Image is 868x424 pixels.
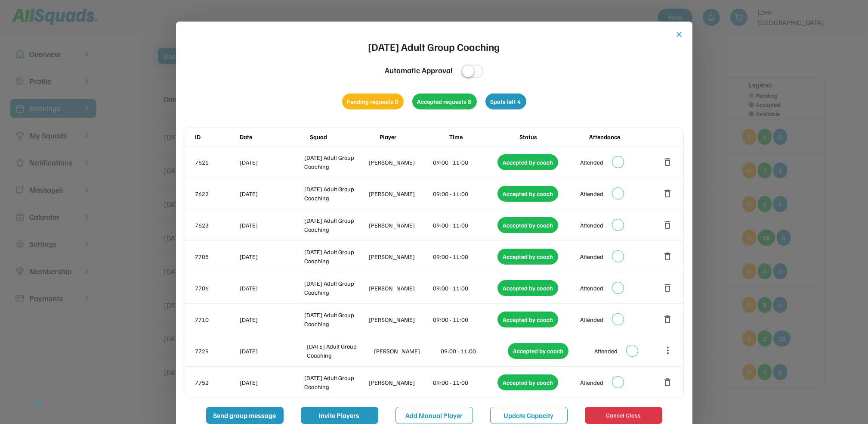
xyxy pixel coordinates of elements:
div: 09:00 - 11:00 [441,346,507,355]
div: Accepted by coach [497,217,558,233]
div: [PERSON_NAME] [369,284,432,293]
div: [DATE] Adult Group Coaching [304,247,367,265]
div: Attended [580,315,603,324]
div: Time [449,132,517,141]
div: 7623 [195,221,238,230]
div: 7622 [195,189,238,198]
button: delete [663,251,673,262]
div: [DATE] Adult Group Coaching [368,39,500,54]
div: [PERSON_NAME] [369,252,432,261]
button: Send group message [206,407,284,424]
button: Update Capacity [490,407,568,424]
div: [DATE] [240,346,306,355]
div: Attended [580,221,603,230]
button: delete [663,377,673,387]
div: Status [519,132,587,141]
div: Spots left 4 [485,94,526,109]
button: delete [663,314,673,324]
div: 7706 [195,284,238,293]
div: [PERSON_NAME] [374,346,439,355]
div: ID [195,132,238,141]
div: [DATE] [240,378,303,387]
div: 09:00 - 11:00 [433,252,496,261]
div: 7705 [195,252,238,261]
div: [DATE] Adult Group Coaching [307,342,372,360]
div: Attended [580,378,603,387]
div: Accepted by coach [508,343,568,359]
div: [DATE] [240,252,303,261]
div: 09:00 - 11:00 [433,221,496,230]
div: [DATE] [240,158,303,167]
div: [PERSON_NAME] [369,221,432,230]
div: Accepted by coach [497,154,558,170]
div: [DATE] [240,284,303,293]
div: 09:00 - 11:00 [433,378,496,387]
div: [DATE] Adult Group Coaching [304,279,367,297]
div: [DATE] Adult Group Coaching [304,310,367,328]
div: [DATE] Adult Group Coaching [304,216,367,234]
button: Cancel Class [585,407,662,424]
div: 7621 [195,158,238,167]
div: Attended [580,189,603,198]
div: [DATE] [240,315,303,324]
div: 09:00 - 11:00 [433,284,496,293]
div: Pending requests 0 [342,94,404,109]
div: 7752 [195,378,238,387]
div: Date [240,132,308,141]
div: Attended [580,252,603,261]
button: close [675,30,684,39]
div: [PERSON_NAME] [369,189,432,198]
div: Accepted by coach [497,280,558,296]
div: Attendance [589,132,657,141]
div: Squad [310,132,378,141]
div: [PERSON_NAME] [369,315,432,324]
div: Attended [580,158,603,167]
button: delete [663,220,673,230]
div: Attended [594,346,618,355]
div: Accepted by coach [497,249,558,265]
div: [DATE] Adult Group Coaching [304,373,367,391]
div: 7710 [195,315,238,324]
div: Player [380,132,448,141]
button: delete [663,157,673,167]
div: [PERSON_NAME] [369,158,432,167]
button: delete [663,283,673,293]
div: 09:00 - 11:00 [433,315,496,324]
div: [PERSON_NAME] [369,378,432,387]
div: [DATE] [240,189,303,198]
div: Accepted by coach [497,374,558,390]
button: Add Manual Player [395,407,473,424]
button: Invite Players [301,407,378,424]
div: Accepted by coach [497,186,558,202]
div: Accepted requests 8 [412,94,477,109]
div: [DATE] Adult Group Coaching [304,153,367,171]
div: 7729 [195,346,238,355]
div: Accepted by coach [497,312,558,327]
div: [DATE] Adult Group Coaching [304,184,367,203]
button: delete [663,188,673,199]
div: 09:00 - 11:00 [433,189,496,198]
div: [DATE] [240,221,303,230]
div: 09:00 - 11:00 [433,158,496,167]
div: Automatic Approval [385,65,453,76]
div: Attended [580,284,603,293]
